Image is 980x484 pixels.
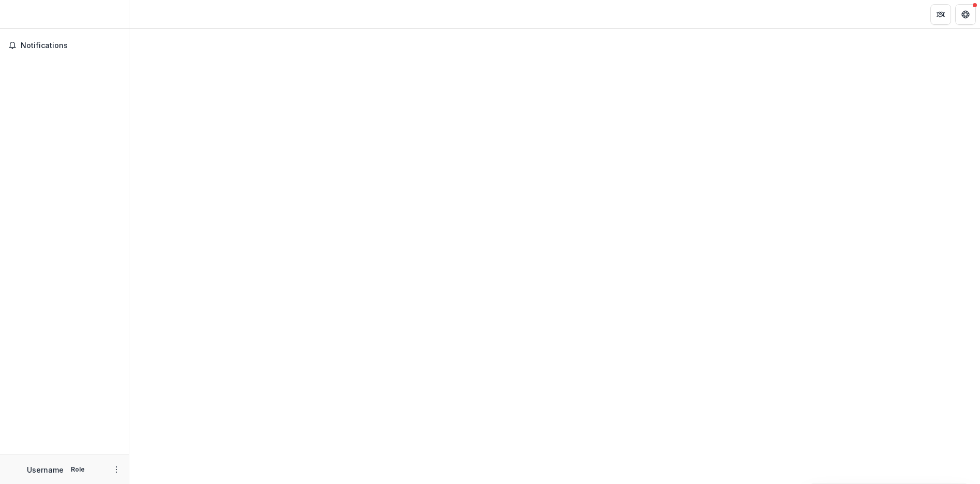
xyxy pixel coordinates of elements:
[955,4,976,25] button: Get Help
[4,37,125,54] button: Notifications
[21,41,120,50] span: Notifications
[68,465,88,474] p: Role
[27,464,64,475] p: Username
[110,463,123,476] button: More
[930,4,951,25] button: Partners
